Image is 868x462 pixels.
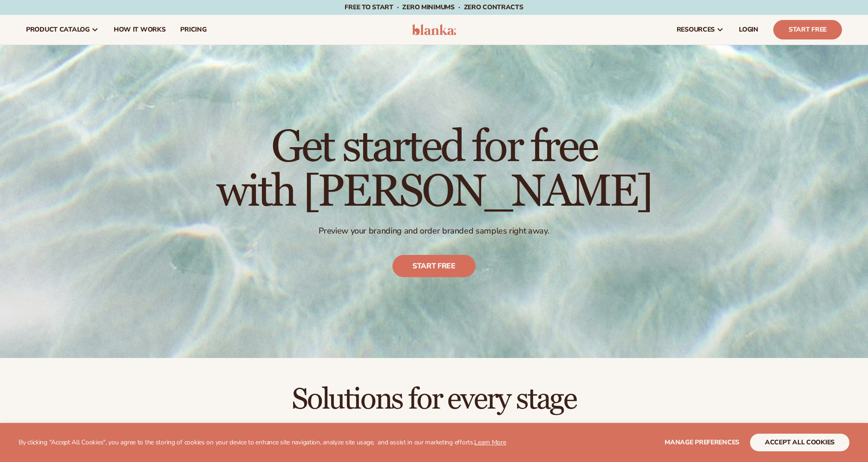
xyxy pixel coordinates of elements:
a: resources [669,15,731,45]
button: accept all cookies [750,434,849,451]
a: Start Free [773,20,842,39]
a: LOGIN [731,15,766,45]
a: How It Works [106,15,173,45]
img: logo [412,24,456,35]
a: pricing [173,15,214,45]
p: By clicking "Accept All Cookies", you agree to the storing of cookies on your device to enhance s... [19,439,506,447]
h2: Solutions for every stage [26,384,842,415]
a: Start free [392,255,476,278]
p: Preview your branding and order branded samples right away. [216,226,652,236]
a: product catalog [19,15,106,45]
span: product catalog [26,26,90,33]
span: resources [677,26,715,33]
span: LOGIN [739,26,758,33]
span: Manage preferences [665,438,739,447]
a: Learn More [474,438,506,447]
span: How It Works [114,26,166,33]
span: Free to start · ZERO minimums · ZERO contracts [345,3,523,12]
span: pricing [180,26,206,33]
h1: Get started for free with [PERSON_NAME] [216,125,652,215]
button: Manage preferences [665,434,739,451]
